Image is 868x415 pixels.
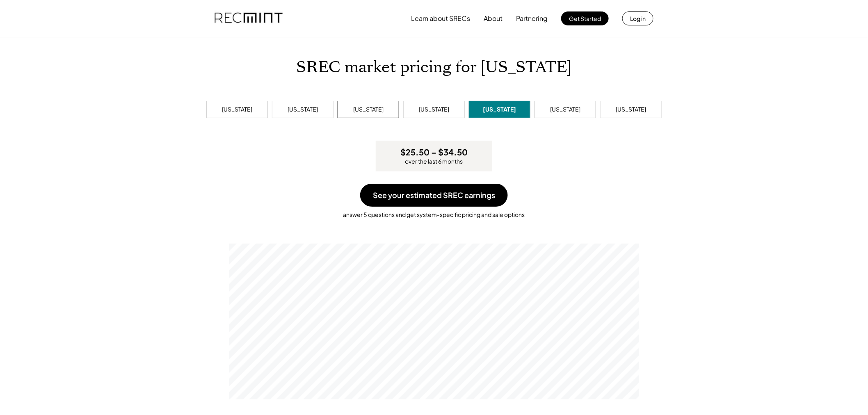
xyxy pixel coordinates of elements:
div: over the last 6 months [405,157,463,166]
div: [US_STATE] [616,105,646,114]
div: [US_STATE] [222,105,252,114]
div: [US_STATE] [353,105,384,114]
div: answer 5 questions and get system-specific pricing and sale options [8,207,860,219]
button: About [484,10,503,27]
button: Learn about SRECs [411,10,470,27]
button: Log in [622,11,653,25]
div: [US_STATE] [419,105,449,114]
h1: SREC market pricing for [US_STATE] [296,58,572,77]
button: Get Started [561,11,609,25]
img: recmint-logotype%403x.png [215,5,283,32]
h3: $25.50 – $34.50 [400,147,468,157]
div: [US_STATE] [483,105,516,114]
div: [US_STATE] [288,105,318,114]
button: Partnering [516,10,548,27]
button: See your estimated SREC earnings [360,184,508,207]
div: [US_STATE] [550,105,580,114]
